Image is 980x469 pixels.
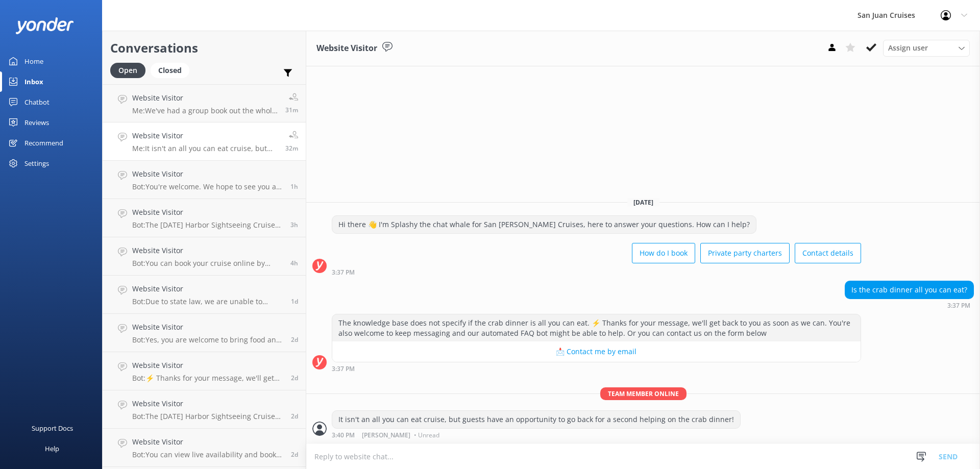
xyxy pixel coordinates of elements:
[103,429,306,467] a: Website VisitorBot:You can view live availability and book a whale tour online at [URL][DOMAIN_NA...
[103,122,306,161] a: Website VisitorMe:It isn't an all you can eat cruise, but guests have an opportunity to go back f...
[24,112,49,133] div: Reviews
[845,302,974,309] div: Aug 21 2025 03:37pm (UTC -07:00) America/Tijuana
[103,314,306,352] a: Website VisitorBot:Yes, you are welcome to bring food and non-alcoholic beverages on any of our c...
[132,436,283,448] h4: Website Visitor
[290,220,298,229] span: Aug 21 2025 12:49pm (UTC -07:00) America/Tijuana
[332,432,355,438] strong: 3:40 PM
[103,84,306,122] a: Website VisitorMe:We've had a group book out the whole boat [DATE]. It's possible that some cance...
[132,220,283,230] p: Bot: The [DATE] Harbor Sightseeing Cruise departs from the [GEOGRAPHIC_DATA]/[US_STATE][GEOGRAPHI...
[332,314,861,341] div: The knowledge base does not specify if the crab dinner is all you can eat. ⚡ Thanks for your mess...
[24,92,50,112] div: Chatbot
[316,42,377,55] h3: Website Visitor
[110,38,298,58] h2: Conversations
[285,106,298,114] span: Aug 21 2025 03:40pm (UTC -07:00) America/Tijuana
[795,243,861,263] button: Contact details
[103,199,306,237] a: Website VisitorBot:The [DATE] Harbor Sightseeing Cruise departs from the [GEOGRAPHIC_DATA]/[US_ST...
[32,418,73,438] div: Support Docs
[132,207,283,218] h4: Website Visitor
[290,182,298,191] span: Aug 21 2025 02:22pm (UTC -07:00) America/Tijuana
[24,133,63,153] div: Recommend
[103,390,306,429] a: Website VisitorBot:The [DATE] Harbor Sightseeing Cruise departs from [GEOGRAPHIC_DATA] at 10:00 A...
[291,450,298,459] span: Aug 19 2025 10:47am (UTC -07:00) America/Tijuana
[332,431,741,438] div: Aug 21 2025 03:40pm (UTC -07:00) America/Tijuana
[15,17,74,34] img: yonder-white-logo.png
[151,63,189,78] div: Closed
[132,374,283,383] p: Bot: ⚡ Thanks for your message, we'll get back to you as soon as we can. You're also welcome to k...
[285,144,298,153] span: Aug 21 2025 03:40pm (UTC -07:00) America/Tijuana
[291,412,298,421] span: Aug 19 2025 12:28pm (UTC -07:00) America/Tijuana
[132,450,283,459] p: Bot: You can view live availability and book a whale tour online at [URL][DOMAIN_NAME] or contact...
[132,130,278,141] h4: Website Visitor
[132,259,283,268] p: Bot: You can book your cruise online by visiting [URL][DOMAIN_NAME].
[414,432,439,438] span: • Unread
[132,297,283,306] p: Bot: Due to state law, we are unable to accommodate smoking or vaping on our boats.
[103,161,306,199] a: Website VisitorBot:You're welcome. We hope to see you at [GEOGRAPHIC_DATA][PERSON_NAME] Cruises s...
[132,144,278,153] p: Me: It isn't an all you can eat cruise, but guests have an opportunity to go back for a second he...
[24,71,43,92] div: Inbox
[132,245,283,256] h4: Website Visitor
[132,182,283,191] p: Bot: You're welcome. We hope to see you at [GEOGRAPHIC_DATA][PERSON_NAME] Cruises soon!
[132,92,278,104] h4: Website Visitor
[132,106,278,115] p: Me: We've had a group book out the whole boat [DATE]. It's possible that some cancellations might...
[883,40,970,56] div: Assign User
[151,64,194,76] a: Closed
[132,335,283,344] p: Bot: Yes, you are welcome to bring food and non-alcoholic beverages on any of our cruises, includ...
[110,64,151,76] a: Open
[332,365,861,372] div: Aug 21 2025 03:37pm (UTC -07:00) America/Tijuana
[632,243,695,263] button: How do I book
[290,259,298,267] span: Aug 21 2025 11:19am (UTC -07:00) America/Tijuana
[947,303,970,309] strong: 3:37 PM
[362,432,410,438] span: [PERSON_NAME]
[103,237,306,276] a: Website VisitorBot:You can book your cruise online by visiting [URL][DOMAIN_NAME].4h
[103,276,306,314] a: Website VisitorBot:Due to state law, we are unable to accommodate smoking or vaping on our boats.1d
[24,153,49,174] div: Settings
[845,281,973,299] div: Is the crab dinner all you can eat?
[132,168,283,180] h4: Website Visitor
[45,438,59,459] div: Help
[627,198,659,207] span: [DATE]
[291,297,298,306] span: Aug 20 2025 02:11pm (UTC -07:00) America/Tijuana
[600,387,687,400] span: Team member online
[291,335,298,344] span: Aug 19 2025 03:30pm (UTC -07:00) America/Tijuana
[332,366,355,372] strong: 3:37 PM
[132,398,283,409] h4: Website Visitor
[103,352,306,390] a: Website VisitorBot:⚡ Thanks for your message, we'll get back to you as soon as we can. You're als...
[332,411,740,428] div: It isn't an all you can eat cruise, but guests have an opportunity to go back for a second helpin...
[24,51,43,71] div: Home
[332,216,756,233] div: Hi there 👋 I'm Splashy the chat whale for San [PERSON_NAME] Cruises, here to answer your question...
[332,341,861,362] button: 📩 Contact me by email
[110,63,145,78] div: Open
[291,374,298,382] span: Aug 19 2025 01:47pm (UTC -07:00) America/Tijuana
[132,360,283,371] h4: Website Visitor
[332,268,861,276] div: Aug 21 2025 03:37pm (UTC -07:00) America/Tijuana
[132,322,283,333] h4: Website Visitor
[132,412,283,421] p: Bot: The [DATE] Harbor Sightseeing Cruise departs from [GEOGRAPHIC_DATA] at 10:00 AM and returns ...
[888,42,928,54] span: Assign user
[332,269,355,276] strong: 3:37 PM
[700,243,790,263] button: Private party charters
[132,283,283,294] h4: Website Visitor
